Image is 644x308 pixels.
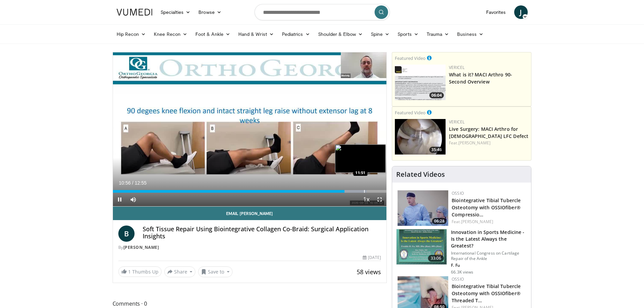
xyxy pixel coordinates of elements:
img: VuMedi Logo [117,9,152,16]
input: Search topics, interventions [255,4,390,20]
img: image.jpeg [335,144,386,173]
div: [DATE] [363,255,381,261]
button: Save to [198,266,233,277]
div: Feat. [452,219,526,225]
a: 06:04 [395,65,446,100]
a: Trauma [423,27,453,41]
a: [PERSON_NAME] [123,244,159,250]
a: B [118,226,135,242]
p: 66.3K views [451,269,473,275]
small: Featured Video [395,55,426,61]
a: Biointegrative Tibial Tubercle Osteotomy with OSSIOfiber® Compressio… [452,197,521,218]
button: Playback Rate [359,193,373,206]
h4: Related Videos [396,170,445,179]
div: Feat. [449,140,528,146]
a: 1 Thumbs Up [118,266,162,277]
span: 33:06 [428,255,444,262]
a: Foot & Ankle [191,27,234,41]
h3: Innovation in Sports Medicine - Is the Latest Always the Greatest? [451,229,527,249]
a: Shoulder & Elbow [314,27,367,41]
h4: Soft Tissue Repair Using Biointegrative Collagen Co-Braid: Surgical Application Insights [143,226,381,240]
button: Mute [126,193,140,206]
p: F. Fu [451,263,527,268]
button: Share [164,266,196,277]
span: 58 views [357,268,381,276]
video-js: Video Player [113,52,387,207]
a: Live Surgery: MACI Arthro for [DEMOGRAPHIC_DATA] LFC Defect [449,126,528,139]
p: International Congress on Cartilage Repair of the Ankle [451,251,527,261]
a: Specialties [157,5,195,19]
a: Browse [194,5,225,19]
a: 35:46 [395,119,446,155]
a: OSSIO [452,190,464,196]
a: Vericel [449,65,464,70]
span: 12:55 [135,180,146,186]
a: Favorites [482,5,510,19]
a: 06:28 [398,190,448,226]
a: Spine [367,27,393,41]
span: 10:56 [119,180,131,186]
button: Fullscreen [373,193,386,206]
a: OSSIO [452,276,464,282]
img: Title_Dublin_VuMedi_1.jpg.150x105_q85_crop-smart_upscale.jpg [397,229,447,264]
span: 06:04 [429,92,444,98]
a: [PERSON_NAME] [461,219,493,224]
div: Progress Bar [113,190,387,193]
span: / [132,180,134,186]
span: Comments 0 [113,299,387,308]
span: 06:28 [432,218,447,224]
a: Vericel [449,119,464,125]
img: aa6cc8ed-3dbf-4b6a-8d82-4a06f68b6688.150x105_q85_crop-smart_upscale.jpg [395,65,446,100]
small: Featured Video [395,110,426,116]
a: Knee Recon [150,27,191,41]
a: J [514,5,528,19]
button: Pause [113,193,126,206]
a: 33:06 Innovation in Sports Medicine - Is the Latest Always the Greatest? International Congress o... [396,229,527,275]
a: Biointegrative Tibial Tubercle Osteotomy with OSSIOfiber® Threaded T… [452,283,521,304]
a: Sports [393,27,423,41]
a: Business [453,27,487,41]
a: Email [PERSON_NAME] [113,207,387,220]
a: Hip Recon [113,27,150,41]
span: 1 [128,268,131,275]
a: Hand & Wrist [234,27,278,41]
span: 35:46 [429,147,444,153]
a: Pediatrics [278,27,314,41]
img: eb023345-1e2d-4374-a840-ddbc99f8c97c.150x105_q85_crop-smart_upscale.jpg [395,119,446,155]
a: What is it? MACI Arthro 90-Second Overview [449,71,512,85]
img: 2fac5f83-3fa8-46d6-96c1-ffb83ee82a09.150x105_q85_crop-smart_upscale.jpg [398,190,448,226]
div: By [118,244,381,251]
a: [PERSON_NAME] [458,140,491,146]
